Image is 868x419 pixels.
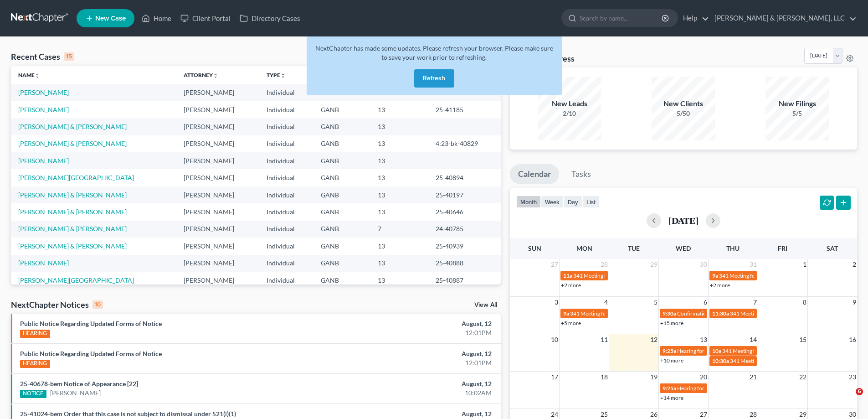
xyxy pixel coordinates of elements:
[259,101,313,118] td: Individual
[676,244,691,252] span: Wed
[474,302,497,308] a: View All
[370,186,428,203] td: 13
[600,259,609,270] span: 28
[11,299,103,310] div: NextChapter Notices
[510,164,559,184] a: Calendar
[176,186,259,203] td: [PERSON_NAME]
[176,221,259,238] td: [PERSON_NAME]
[699,372,708,383] span: 20
[315,44,553,61] span: NextChapter has made some updates. Please refresh your browser. Please make sure to save your wor...
[313,238,370,254] td: GANB
[313,203,370,220] td: GANB
[538,98,601,109] div: New Leads
[660,394,683,401] a: +14 more
[677,347,748,354] span: Hearing for [PERSON_NAME]
[712,347,721,354] span: 10a
[653,297,658,308] span: 5
[749,334,758,345] span: 14
[340,328,492,337] div: 12:01PM
[18,191,127,199] a: [PERSON_NAME] & [PERSON_NAME]
[20,410,236,418] a: 25-41024-bem Order that this case is not subject to dismissal under 521(i)(1)
[600,372,609,383] span: 18
[18,242,127,250] a: [PERSON_NAME] & [PERSON_NAME]
[20,360,50,368] div: HEARING
[414,69,454,88] button: Refresh
[848,372,857,383] span: 23
[313,169,370,186] td: GANB
[313,152,370,169] td: GANB
[50,388,101,398] a: [PERSON_NAME]
[280,73,286,78] i: unfold_more
[213,73,218,78] i: unfold_more
[563,164,599,184] a: Tasks
[340,349,492,358] div: August, 12
[428,203,501,220] td: 25-40646
[516,196,541,208] button: month
[554,297,559,308] span: 3
[20,390,46,398] div: NOTICE
[259,118,313,135] td: Individual
[92,300,103,309] div: 10
[649,334,658,345] span: 12
[660,320,683,326] a: +15 more
[561,320,581,326] a: +5 more
[712,310,729,317] span: 11:30a
[528,244,541,252] span: Sun
[576,244,592,252] span: Mon
[176,135,259,152] td: [PERSON_NAME]
[663,310,676,317] span: 9:30a
[370,118,428,135] td: 13
[660,357,683,364] a: +10 more
[798,334,807,345] span: 15
[370,255,428,272] td: 13
[710,10,857,26] a: [PERSON_NAME] & [PERSON_NAME], LLC
[370,203,428,220] td: 13
[719,272,849,279] span: 341 Meeting for [PERSON_NAME] & [PERSON_NAME]
[730,310,860,317] span: 341 Meeting for [PERSON_NAME] & [PERSON_NAME]
[370,152,428,169] td: 13
[340,409,492,419] div: August, 12
[663,347,676,354] span: 9:25a
[765,109,829,118] div: 5/5
[313,272,370,289] td: GANB
[259,221,313,238] td: Individual
[563,310,569,317] span: 9a
[652,109,715,118] div: 5/50
[370,169,428,186] td: 13
[712,357,729,364] span: 10:30a
[550,372,559,383] span: 17
[176,203,259,220] td: [PERSON_NAME]
[852,297,857,308] span: 9
[176,238,259,254] td: [PERSON_NAME]
[428,169,501,186] td: 25-40894
[428,238,501,254] td: 25-40939
[313,186,370,203] td: GANB
[235,10,305,26] a: Directory Cases
[259,84,313,101] td: Individual
[580,10,663,26] input: Search by name...
[827,244,838,252] span: Sat
[18,72,40,78] a: Nameunfold_more
[550,259,559,270] span: 27
[370,221,428,238] td: 7
[712,272,718,279] span: 9a
[370,135,428,152] td: 13
[184,72,218,78] a: Attorneyunfold_more
[20,330,50,338] div: HEARING
[95,15,126,22] span: New Case
[699,259,708,270] span: 30
[259,169,313,186] td: Individual
[798,372,807,383] span: 22
[678,10,709,26] a: Help
[699,334,708,345] span: 13
[18,259,69,267] a: [PERSON_NAME]
[600,334,609,345] span: 11
[752,297,758,308] span: 7
[722,347,804,354] span: 341 Meeting for [PERSON_NAME]
[35,73,40,78] i: unfold_more
[573,272,655,279] span: 341 Meeting for [PERSON_NAME]
[538,109,601,118] div: 2/10
[259,186,313,203] td: Individual
[370,238,428,254] td: 13
[20,350,162,357] a: Public Notice Regarding Updated Forms of Notice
